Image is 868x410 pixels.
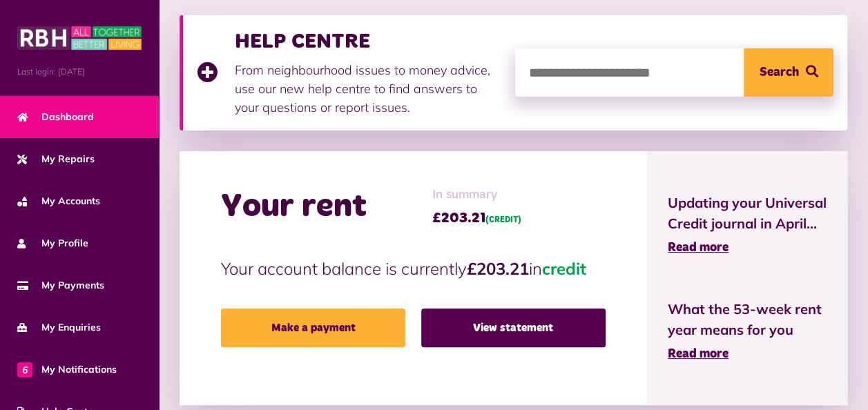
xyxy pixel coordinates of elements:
[432,208,521,228] span: £203.21
[668,299,827,340] span: What the 53-week rent year means for you
[17,152,95,166] span: My Repairs
[542,258,586,279] span: credit
[432,186,521,204] span: In summary
[668,348,729,360] span: Read more
[760,48,799,97] span: Search
[17,236,88,251] span: My Profile
[17,320,101,335] span: My Enquiries
[668,193,827,257] a: Updating your Universal Credit journal in April... Read more
[744,48,833,97] button: Search
[421,309,606,347] a: View statement
[235,61,501,117] p: From neighbourhood issues to money advice, use our new help centre to find answers to your questi...
[17,110,94,124] span: Dashboard
[485,216,521,224] span: (CREDIT)
[668,242,729,254] span: Read more
[221,187,367,227] h2: Your rent
[17,66,142,78] span: Last login: [DATE]
[17,24,142,52] img: MyRBH
[17,278,104,293] span: My Payments
[221,309,405,347] a: Make a payment
[467,258,529,279] strong: £203.21
[668,299,827,364] a: What the 53-week rent year means for you Read more
[17,362,117,377] span: My Notifications
[17,194,100,208] span: My Accounts
[668,193,827,234] span: Updating your Universal Credit journal in April...
[17,362,32,377] span: 6
[235,29,501,54] h3: HELP CENTRE
[221,256,606,281] p: Your account balance is currently in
